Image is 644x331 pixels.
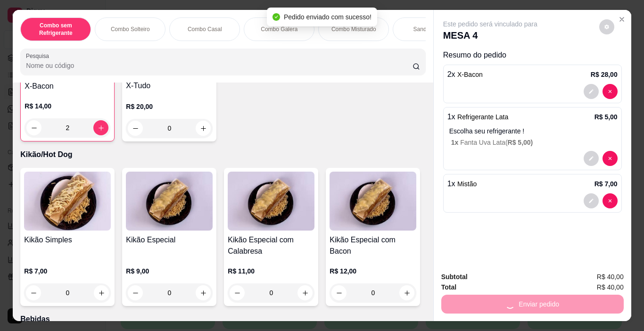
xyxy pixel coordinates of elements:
[603,151,618,166] button: decrease-product-quantity
[126,266,213,276] p: R$ 9,00
[451,138,618,147] p: Fanta Uva Lata (
[603,193,618,208] button: decrease-product-quantity
[330,266,416,276] p: R$ 12,00
[126,172,213,231] img: product-image
[447,69,483,80] p: 2 x
[25,81,110,92] h4: X-Bacon
[330,172,416,231] img: product-image
[196,285,211,300] button: increase-product-quantity
[443,29,537,42] p: MESA 4
[597,282,624,292] span: R$ 40,00
[457,71,483,78] span: X-Bacon
[297,285,313,300] button: increase-product-quantity
[457,113,508,121] span: Refrigerante Lata
[128,121,143,136] button: decrease-product-quantity
[584,193,599,208] button: decrease-product-quantity
[594,112,618,122] p: R$ 5,00
[330,234,416,257] h4: Kikão Especial com Bacon
[228,172,314,231] img: product-image
[441,283,456,291] strong: Total
[597,272,624,282] span: R$ 40,00
[24,234,111,246] h4: Kikão Simples
[594,179,618,189] p: R$ 7,00
[228,266,314,276] p: R$ 11,00
[508,139,533,146] span: R$ 5,00 )
[25,101,110,111] p: R$ 14,00
[284,13,372,21] span: Pedido enviado com sucesso!
[94,285,109,300] button: increase-product-quantity
[584,151,599,166] button: decrease-product-quantity
[126,80,213,91] h4: X-Tudo
[126,102,213,111] p: R$ 20,00
[230,285,245,300] button: decrease-product-quantity
[272,13,280,21] span: check-circle
[26,61,413,70] input: Pesquisa
[449,126,618,136] p: Escolha seu refrigerante !
[196,121,211,136] button: increase-product-quantity
[188,25,222,33] p: Combo Casal
[441,273,468,281] strong: Subtotal
[451,139,460,146] span: 1 x
[28,22,83,37] p: Combo sem Refrigerante
[261,25,297,33] p: Combo Galera
[20,314,425,325] p: Bebidas
[614,12,629,27] button: Close
[584,84,599,99] button: decrease-product-quantity
[447,178,477,190] p: 1 x
[591,70,618,79] p: R$ 28,00
[24,172,111,231] img: product-image
[331,25,376,33] p: Combo Misturado
[599,19,614,34] button: decrease-product-quantity
[228,234,314,257] h4: Kikão Especial com Calabresa
[457,180,477,188] span: Mistão
[603,84,618,99] button: decrease-product-quantity
[443,19,537,29] p: Este pedido será vinculado para
[26,285,41,300] button: decrease-product-quantity
[20,149,425,160] p: Kikão/Hot Dog
[399,285,414,300] button: increase-product-quantity
[26,52,52,60] label: Pesquisa
[111,25,150,33] p: Combo Solteiro
[128,285,143,300] button: decrease-product-quantity
[24,266,111,276] p: R$ 7,00
[413,25,443,33] p: Sanduíches
[443,50,622,61] p: Resumo do pedido
[126,234,213,246] h4: Kikão Especial
[331,285,347,300] button: decrease-product-quantity
[447,111,509,123] p: 1 x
